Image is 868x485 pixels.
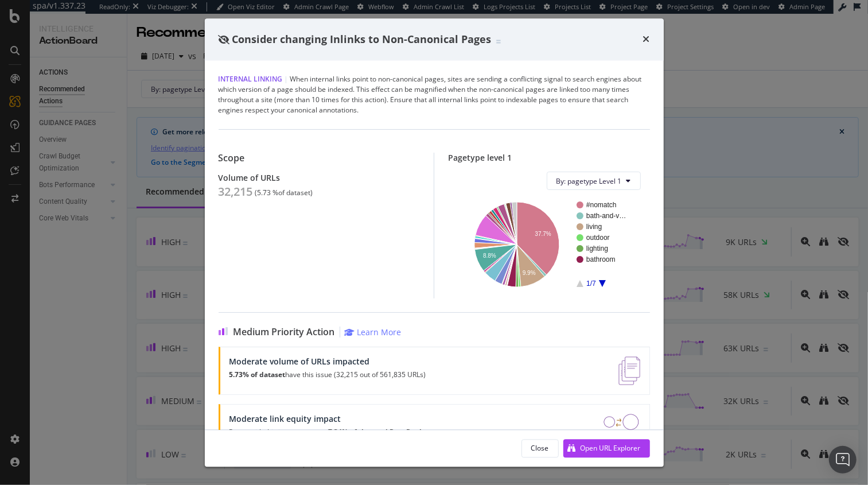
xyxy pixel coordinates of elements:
[483,253,496,259] text: 8.8%
[643,32,650,47] div: times
[586,256,616,264] text: bathroom
[531,443,549,453] div: Close
[219,35,230,44] div: eye-slash
[496,40,501,43] img: Equal
[329,428,424,437] strong: 7.34% of the total PageRank
[521,439,559,457] button: Close
[618,357,640,386] img: e5DMFwAAAABJRU5ErkJggg==
[345,327,402,338] a: Learn More
[581,443,641,453] div: Open URL Explorer
[586,223,602,231] text: living
[829,446,857,474] div: Open Intercom Messenger
[233,327,335,338] span: Medium Priority Action
[604,414,640,443] img: DDxVyA23.png
[219,153,421,164] div: Scope
[229,357,426,367] div: Moderate volume of URLs impacted
[586,234,610,242] text: outdoor
[255,189,313,197] div: ( 5.73 % of dataset )
[586,245,608,253] text: lighting
[219,173,421,183] div: Volume of URLs
[232,32,492,46] span: Consider changing Inlinks to Non-Canonical Pages
[229,370,286,380] strong: 5.73% of dataset
[556,176,622,186] span: By: pagetype Level 1
[229,414,424,424] div: Moderate link equity impact
[229,371,426,379] p: have this issue (32,215 out of 561,835 URLs)
[229,429,424,437] p: Pages with this issue represent
[563,439,650,457] button: Open URL Explorer
[285,75,289,84] span: |
[219,185,253,199] div: 32,215
[586,212,626,220] text: bath-and-v…
[547,172,641,191] button: By: pagetype Level 1
[523,270,536,277] text: 9.9%
[457,200,638,290] svg: A chart.
[357,327,402,338] div: Learn More
[586,201,617,209] text: #nomatch
[205,18,664,467] div: modal
[448,153,650,163] div: Pagetype level 1
[586,280,596,288] text: 1/7
[219,75,650,116] div: When internal links point to non-canonical pages, sites are sending a conflicting signal to searc...
[219,75,283,84] span: Internal Linking
[535,231,551,238] text: 37.7%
